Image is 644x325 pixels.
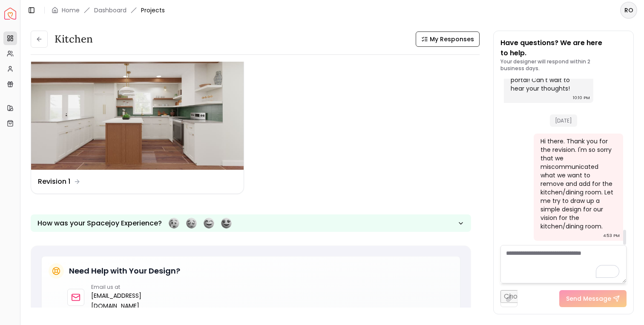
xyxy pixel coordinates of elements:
button: RO [620,2,637,19]
button: My Responses [416,31,480,47]
a: Dashboard [94,6,126,14]
img: Revision 1 [31,51,244,170]
button: How was your Spacejoy Experience?Feeling terribleFeeling badFeeling goodFeeling awesome [31,214,471,232]
div: 10:10 PM [573,94,590,102]
span: RO [621,3,636,18]
span: Projects [141,6,165,14]
h3: Kitchen [55,32,93,46]
p: How was your Spacejoy Experience? [37,218,162,228]
p: Have questions? We are here to help. [500,38,627,58]
nav: breadcrumb [52,6,165,14]
a: Spacejoy [4,8,16,20]
a: Home [62,6,80,14]
div: Hi there. Thank you for the revision. I'm so sorry that we miscommunicated what we want to remove... [540,137,615,231]
p: Email us at [91,284,154,291]
p: Your designer will respond within 2 business days. [500,58,627,72]
a: [EMAIL_ADDRESS][DOMAIN_NAME] [91,291,154,311]
span: My Responses [430,35,474,43]
textarea: To enrich screen reader interactions, please activate Accessibility in Grammarly extension settings [500,245,627,283]
span: [DATE] [550,114,577,127]
dd: Revision 1 [38,177,70,187]
div: 4:53 PM [603,231,620,240]
a: Revision 1Revision 1 [31,50,244,194]
h5: Need Help with Your Design? [69,265,180,277]
img: Spacejoy Logo [4,8,16,20]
